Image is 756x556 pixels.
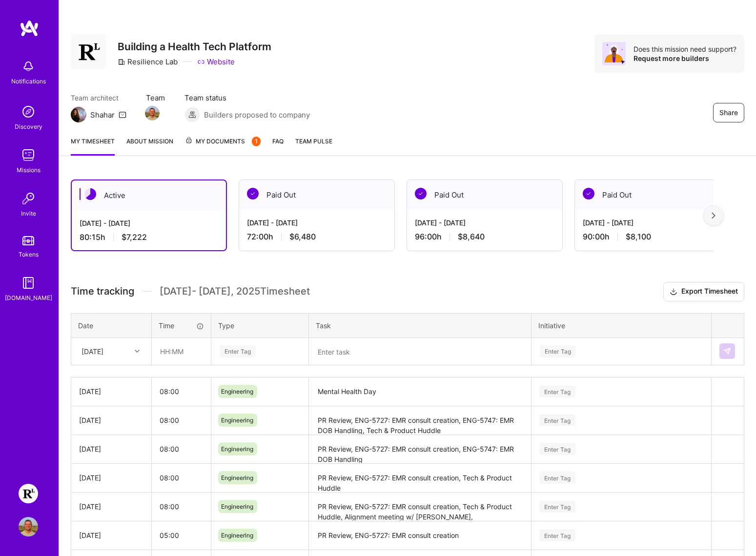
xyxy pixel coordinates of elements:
a: Website [197,57,235,67]
span: Team architect [71,93,126,103]
th: Date [71,313,152,338]
img: logo [20,20,39,37]
span: Share [719,108,738,118]
span: Team [146,93,165,103]
img: Paid Out [415,188,427,199]
div: Enter Tag [220,344,256,359]
span: Engineering [221,503,253,510]
div: [DATE] [82,346,103,357]
textarea: Mental Health Day [310,378,530,405]
div: 90:00 h [583,232,722,242]
div: 80:15 h [80,232,218,242]
div: 72:00 h [247,232,387,242]
i: icon CompanyGray [118,58,125,66]
a: Team Member Avatar [146,105,159,121]
span: $7,222 [122,232,147,242]
textarea: PR Review, ENG-5727: EMR consult creation, Tech & Product Huddle [310,465,530,492]
span: Team Pulse [295,138,332,145]
div: Paid Out [575,180,730,210]
input: HH:MM [152,522,211,548]
span: Engineering [221,388,253,395]
img: Team Member Avatar [145,106,160,120]
img: Company Logo [71,34,106,69]
span: Builders proposed to company [204,110,310,120]
span: Engineering [221,445,253,453]
span: [DATE] - [DATE] , 2025 Timesheet [160,285,310,298]
div: [DATE] [79,501,143,512]
input: HH:MM [152,378,211,404]
div: Initiative [538,320,704,331]
textarea: PR Review, ENG-5727: EMR consult creation, Tech & Product Huddle, Alignment meeting w/ [PERSON_NA... [310,494,530,520]
i: icon Mail [119,111,126,119]
span: $8,100 [626,232,651,242]
span: Engineering [221,417,253,424]
img: discovery [19,102,38,121]
input: HH:MM [152,338,210,364]
div: Enter Tag [540,344,576,359]
div: [DATE] - [DATE] [80,218,218,228]
a: FAQ [272,136,284,156]
img: Active [84,188,96,200]
div: Invite [21,208,36,218]
div: Enter Tag [539,441,575,457]
div: [DATE] - [DATE] [247,218,387,228]
input: HH:MM [152,407,211,433]
textarea: PR Review, ENG-5727: EMR consult creation [310,522,530,549]
a: My Documents1 [185,136,261,156]
img: teamwork [19,145,38,165]
div: Paid Out [239,180,394,210]
span: $8,640 [458,232,485,242]
img: bell [19,57,38,76]
div: [DOMAIN_NAME] [5,293,52,303]
img: right [712,212,715,219]
textarea: PR Review, ENG-5727: EMR consult creation, ENG-5747: EMR DOB Handling, Tech & Product Huddle [310,407,530,434]
div: [DATE] [79,444,143,454]
img: Resilience Lab: Building a Health Tech Platform [19,484,38,503]
div: Does this mission need support? [633,44,736,54]
span: $6,480 [289,232,316,242]
div: Resilience Lab [118,57,178,67]
th: Type [211,313,309,338]
div: Active [72,180,226,210]
div: Paid Out [407,180,562,210]
i: icon Chevron [135,349,140,354]
div: Request more builders [633,54,736,63]
img: Submit [723,347,731,355]
img: User Avatar [19,517,38,536]
div: Discovery [15,121,42,132]
img: guide book [19,273,38,293]
div: [DATE] - [DATE] [583,218,722,228]
img: Team Architect [71,107,86,122]
div: [DATE] [79,530,143,540]
div: [DATE] [79,415,143,425]
button: Export Timesheet [663,282,744,301]
span: Time tracking [71,285,134,298]
i: icon Download [670,287,677,297]
h3: Building a Health Tech Platform [118,40,271,53]
div: Enter Tag [539,384,575,399]
div: Enter Tag [539,470,575,485]
th: Task [309,313,531,338]
div: Shahar [90,110,115,120]
img: Invite [19,189,38,208]
span: My Documents [185,136,261,147]
div: Enter Tag [539,528,575,543]
a: User Avatar [16,517,41,536]
div: Notifications [11,76,46,86]
div: Missions [17,165,41,175]
input: HH:MM [152,465,211,491]
div: [DATE] [79,386,143,397]
span: Team status [184,93,310,103]
img: Paid Out [583,188,594,199]
img: Builders proposed to company [184,107,200,122]
img: Paid Out [247,188,259,199]
input: HH:MM [152,436,211,462]
a: My timesheet [71,136,115,156]
div: Enter Tag [539,499,575,514]
div: 96:00 h [415,232,554,242]
div: 1 [252,137,261,146]
span: Engineering [221,474,253,481]
a: Team Pulse [295,136,332,156]
img: tokens [22,236,34,245]
a: About Mission [126,136,173,156]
